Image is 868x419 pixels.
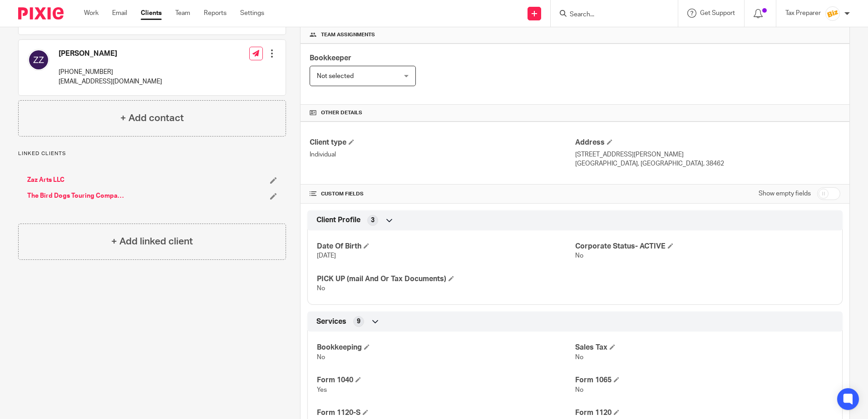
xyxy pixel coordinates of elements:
h4: Corporate Status- ACTIVE [575,242,833,251]
label: Show empty fields [759,189,811,198]
span: No [575,387,583,393]
h4: + Add linked client [111,234,193,248]
span: Not selected [317,73,354,79]
h4: CUSTOM FIELDS [310,190,575,198]
h4: + Add contact [120,111,184,125]
h4: Date Of Birth [317,242,575,251]
h4: Form 1120-S [317,408,575,418]
span: No [317,285,325,292]
a: Clients [141,9,162,18]
h4: PICK UP (mail And Or Tax Documents) [317,274,575,284]
a: Zaz Arts LLC [27,175,64,185]
h4: Address [575,138,840,147]
a: Reports [204,9,227,18]
span: No [575,253,583,259]
span: Team assignments [321,31,375,39]
span: [DATE] [317,253,336,259]
h4: Form 1065 [575,375,833,385]
img: siteIcon.png [825,6,840,21]
p: Linked clients [18,150,286,157]
p: [PHONE_NUMBER] [59,68,162,77]
span: No [317,354,325,361]
input: Search [569,11,651,19]
span: Other details [321,109,362,117]
span: Bookkeeper [310,54,351,62]
span: 3 [371,216,375,225]
h4: [PERSON_NAME] [59,49,162,58]
h4: Sales Tax [575,343,833,352]
a: Team [175,9,190,18]
p: [EMAIL_ADDRESS][DOMAIN_NAME] [59,77,162,86]
span: Client Profile [316,215,360,225]
img: Pixie [18,7,64,19]
span: 9 [357,317,360,326]
p: Tax Preparer [785,9,821,18]
span: Get Support [700,10,735,16]
a: The Bird Dogs Touring Company LLC [27,191,127,200]
span: Services [316,317,346,326]
h4: Form 1040 [317,375,575,385]
a: Email [112,9,127,18]
p: [STREET_ADDRESS][PERSON_NAME] [575,150,840,159]
img: svg%3E [28,49,49,71]
h4: Client type [310,138,575,147]
span: Yes [317,387,327,393]
h4: Bookkeeping [317,343,575,352]
span: No [575,354,583,361]
a: Settings [240,9,264,18]
p: Individual [310,150,575,159]
a: Work [84,9,99,18]
h4: Form 1120 [575,408,833,418]
p: [GEOGRAPHIC_DATA], [GEOGRAPHIC_DATA], 38462 [575,159,840,168]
